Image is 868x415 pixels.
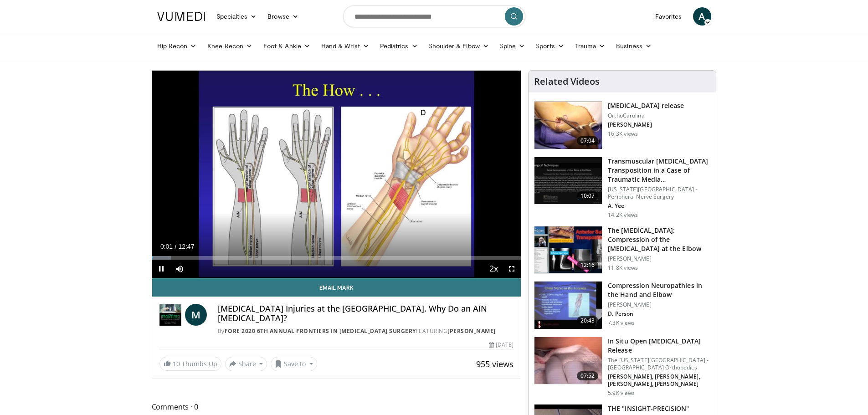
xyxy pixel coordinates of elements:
[570,37,611,55] a: Trauma
[534,102,602,149] img: 9e05bb75-c6cc-4deb-a881-5da78488bb89.150x105_q85_crop-smart_upscale.jpg
[375,37,423,55] a: Pediatrics
[152,278,521,297] a: Email Mark
[608,186,710,200] p: [US_STATE][GEOGRAPHIC_DATA] - Peripheral Nerve Surgery
[608,281,710,299] h3: Compression Neuropathies in the Hand and Elbow
[577,316,599,325] span: 20:43
[608,301,710,308] p: [PERSON_NAME]
[534,282,602,329] img: b54436d8-8e88-4114-8e17-c60436be65a7.150x105_q85_crop-smart_upscale.jpg
[608,310,710,318] p: D. Person
[175,243,177,250] span: /
[423,37,494,55] a: Shoulder & Elbow
[534,157,602,205] img: Videography---Title-Standard_1.jpg.150x105_q85_crop-smart_upscale.jpg
[608,337,710,355] h3: In Situ Open [MEDICAL_DATA] Release
[577,136,599,145] span: 07:04
[159,357,221,371] a: 10 Thumbs Up
[608,389,635,397] p: 5.9K views
[534,226,710,274] a: 12:16 The [MEDICAL_DATA]: Compression of the [MEDICAL_DATA] at the Elbow [PERSON_NAME] 11.8K views
[608,202,710,210] p: A. Yee
[211,7,262,26] a: Specialties
[476,359,514,369] span: 955 views
[218,327,514,335] div: By FEATURING
[262,7,304,26] a: Browse
[534,337,710,397] a: 07:52 In Situ Open [MEDICAL_DATA] Release The [US_STATE][GEOGRAPHIC_DATA] - [GEOGRAPHIC_DATA] Ort...
[316,37,375,55] a: Hand & Wrist
[650,7,688,26] a: Favorites
[608,211,638,219] p: 14.2K views
[534,76,600,87] h4: Related Videos
[178,243,194,250] span: 12:47
[608,157,710,184] h3: Transmuscular [MEDICAL_DATA] Transposition in a Case of Traumatic Media…
[608,101,684,110] h3: [MEDICAL_DATA] release
[577,261,599,270] span: 12:16
[503,260,521,278] button: Fullscreen
[608,112,684,119] p: OrthoCarolina
[225,357,267,371] button: Share
[608,130,638,138] p: 16.3K views
[152,260,170,278] button: Pause
[577,191,599,200] span: 10:07
[611,37,657,55] a: Business
[530,37,570,55] a: Sports
[608,357,710,371] p: The [US_STATE][GEOGRAPHIC_DATA] - [GEOGRAPHIC_DATA] Orthopedics
[577,371,599,380] span: 07:52
[218,304,514,323] h4: [MEDICAL_DATA] Injuries at the [GEOGRAPHIC_DATA]. Why Do an AIN [MEDICAL_DATA]?
[258,37,316,55] a: Foot & Ankle
[202,37,258,55] a: Knee Recon
[152,256,521,260] div: Progress Bar
[160,243,173,250] span: 0:01
[173,359,180,368] span: 10
[159,304,181,326] img: FORE 2020 6th Annual Frontiers in Upper Extremity Surgery
[271,357,317,371] button: Save to
[608,121,684,128] p: [PERSON_NAME]
[693,7,711,26] a: A
[534,281,710,329] a: 20:43 Compression Neuropathies in the Hand and Elbow [PERSON_NAME] D. Person 7.3K views
[608,255,710,262] p: [PERSON_NAME]
[534,101,710,149] a: 07:04 [MEDICAL_DATA] release OrthoCarolina [PERSON_NAME] 16.3K views
[152,401,522,413] span: Comments 0
[489,341,514,349] div: [DATE]
[608,319,635,327] p: 7.3K views
[494,37,530,55] a: Spine
[608,373,710,388] p: [PERSON_NAME], [PERSON_NAME], [PERSON_NAME], [PERSON_NAME]
[534,157,710,219] a: 10:07 Transmuscular [MEDICAL_DATA] Transposition in a Case of Traumatic Media… [US_STATE][GEOGRAP...
[534,337,602,384] img: 0b6080ae-6dc8-43bf-97c3-fccb8b25af89.150x105_q85_crop-smart_upscale.jpg
[343,5,525,27] input: Search topics, interventions
[447,327,496,335] a: [PERSON_NAME]
[608,264,638,272] p: 11.8K views
[152,37,202,55] a: Hip Recon
[157,12,205,21] img: VuMedi Logo
[225,327,416,335] a: FORE 2020 6th Annual Frontiers in [MEDICAL_DATA] Surgery
[185,304,207,326] a: M
[484,260,503,278] button: Playback Rate
[170,260,189,278] button: Mute
[152,71,521,278] video-js: Video Player
[534,226,602,274] img: 318007_0003_1.png.150x105_q85_crop-smart_upscale.jpg
[608,226,710,253] h3: The [MEDICAL_DATA]: Compression of the [MEDICAL_DATA] at the Elbow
